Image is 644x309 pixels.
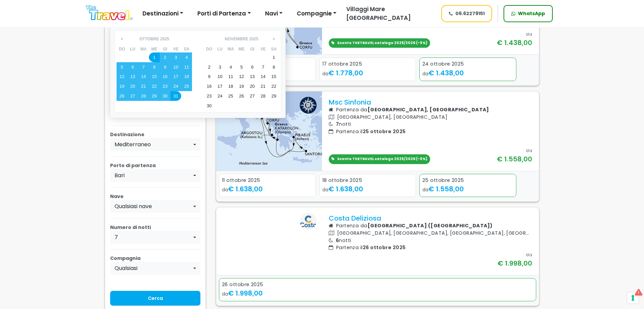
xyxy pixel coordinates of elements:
[258,82,268,91] div: 21
[215,91,225,101] div: 24
[149,52,160,62] div: 1
[363,244,406,251] span: 26 ottobre 2025
[322,61,413,68] div: 17 ottobre 2025
[117,91,127,101] div: 26
[86,5,133,21] img: Logo The Travel
[422,177,513,184] div: 25 ottobre 2025
[319,174,416,197] a: 18 ottobre 2025 da€ 1.638,00
[160,82,170,91] div: 23
[258,46,268,52] th: ve
[258,62,268,72] div: 7
[441,5,492,22] a: 06.62279151
[138,7,188,21] button: Destinazioni
[117,82,127,91] div: 19
[319,174,416,199] div: 2 / 3
[127,46,138,52] th: lu
[127,82,138,91] div: 20
[110,262,200,275] button: Qualsiasi
[170,91,181,101] div: 31
[322,177,413,184] div: 18 ottobre 2025
[204,82,215,91] div: 16
[336,237,339,244] span: 6
[204,91,215,101] div: 23
[329,214,532,222] p: Costa Deliziosa
[219,278,536,302] a: 26 ottobre 2025 da€ 1.998,00
[419,57,516,81] a: 24 ottobre 2025 da€ 1.438,00
[138,46,149,52] th: ma
[300,213,317,230] img: costa logo
[341,5,435,22] a: Villaggi Mare [GEOGRAPHIC_DATA]
[419,174,516,199] div: 3 / 3
[328,184,363,194] span: € 1.638,00
[225,46,236,52] th: ma
[160,46,170,52] th: gi
[526,252,532,258] div: da
[110,169,200,182] button: Bari
[322,68,413,78] div: da
[181,82,192,91] div: 25
[268,62,279,72] div: 8
[127,72,138,82] div: 13
[110,193,200,200] p: Nave
[300,97,317,114] img: msc logo
[170,82,181,91] div: 24
[268,46,279,52] th: sa
[110,162,200,169] p: Porto di partenza
[367,106,489,113] b: [GEOGRAPHIC_DATA], [GEOGRAPHIC_DATA]
[328,68,363,78] span: € 1.778,00
[160,37,169,42] div: 2025
[138,91,149,101] div: 28
[193,7,255,21] button: Porti di Partenza
[115,141,192,149] div: Mediterraneo
[204,62,215,72] div: 2
[336,121,339,127] span: 7
[422,184,513,194] div: da
[249,37,258,42] div: 2025
[247,46,258,52] th: gi
[247,82,258,91] div: 20
[204,72,215,82] div: 9
[268,33,279,45] span: >
[329,98,532,164] a: Msc Sinfonia Partenza da[GEOGRAPHIC_DATA], [GEOGRAPHIC_DATA] [GEOGRAPHIC_DATA], [GEOGRAPHIC_DATA]...
[149,62,160,72] div: 8
[236,72,247,82] div: 12
[428,184,464,194] span: € 1.558,00
[139,37,159,42] div: ottobre
[526,147,532,154] div: da
[247,91,258,101] div: 27
[497,154,532,164] div: € 1.558,00
[160,52,170,62] div: 2
[222,177,313,184] div: 11 ottobre 2025
[268,82,279,91] div: 22
[170,46,181,52] th: ve
[337,156,427,161] span: Sconto THETRAVEL catalogo 2025/2026 (-5%)
[138,72,149,82] div: 14
[110,224,200,231] p: Numero di notti
[117,33,127,45] span: <
[115,202,192,210] div: Qualsiasi nave
[215,72,225,82] div: 10
[115,264,192,272] div: Qualsiasi
[170,52,181,62] div: 3
[160,91,170,101] div: 30
[329,114,532,121] p: [GEOGRAPHIC_DATA], [GEOGRAPHIC_DATA]
[337,40,427,45] span: Sconto THETRAVEL catalogo 2025/2026 (-5%)
[329,237,532,244] p: notti
[497,38,532,48] div: € 1.438,00
[215,62,225,72] div: 3
[181,62,192,72] div: 11
[261,7,287,21] button: Navi
[138,62,149,72] div: 7
[181,52,192,62] div: 4
[222,281,533,288] div: 26 ottobre 2025
[319,57,416,83] div: 2 / 3
[160,72,170,82] div: 16
[346,5,411,22] span: Villaggi Mare [GEOGRAPHIC_DATA]
[149,91,160,101] div: 29
[422,61,513,68] div: 24 ottobre 2025
[268,72,279,82] div: 15
[117,72,127,82] div: 12
[504,5,553,22] a: WhatsApp
[422,68,513,78] div: da
[419,57,516,83] div: 3 / 3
